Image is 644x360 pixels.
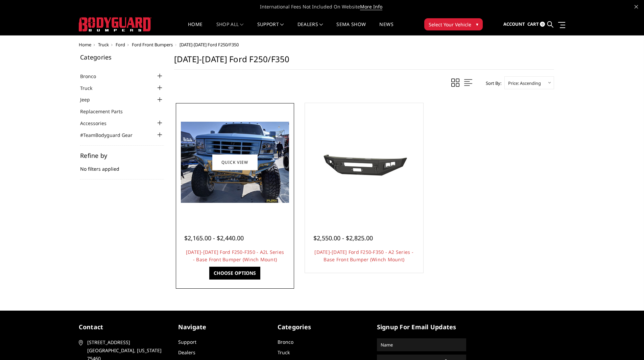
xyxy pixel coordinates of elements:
[297,22,323,35] a: Dealers
[379,22,393,35] a: News
[257,22,284,35] a: Support
[503,21,525,27] span: Account
[79,322,168,332] h5: contact
[503,15,525,33] a: Account
[80,96,98,103] a: Jeep
[177,105,292,220] a: 1992-1998 Ford F250-F350 - A2L Series - Base Front Bumper (Winch Mount) 1992-1998 Ford F250-F350 ...
[174,54,554,70] h1: [DATE]-[DATE] Ford F250/F350
[80,152,164,179] div: No filters applied
[278,339,293,345] a: Bronco
[310,131,418,193] img: 1992-1998 Ford F250-F350 - A2 Series - Base Front Bumper (Winch Mount)
[80,131,141,139] a: #TeamBodyguard Gear
[181,122,289,203] img: 1992-1998 Ford F250-F350 - A2L Series - Base Front Bumper (Winch Mount)
[186,249,284,263] a: [DATE]-[DATE] Ford F250-F350 - A2L Series - Base Front Bumper (Winch Mount)
[278,349,290,356] a: Truck
[540,22,545,27] span: 0
[378,339,465,350] input: Name
[314,249,413,263] a: [DATE]-[DATE] Ford F250-F350 - A2 Series - Base Front Bumper (Winch Mount)
[476,21,478,28] span: ▾
[80,108,131,115] a: Replacement Parts
[98,42,109,48] a: Truck
[212,154,258,170] a: Quick view
[80,73,104,80] a: Bronco
[80,54,164,60] h5: Categories
[377,322,466,332] h5: signup for email updates
[216,22,244,35] a: shop all
[307,105,422,220] a: 1992-1998 Ford F250-F350 - A2 Series - Base Front Bumper (Winch Mount) 1992-1998 Ford F250-F350 -...
[336,22,366,35] a: SEMA Show
[79,42,91,48] a: Home
[180,42,239,48] span: [DATE]-[DATE] Ford F250/F350
[360,3,382,10] a: More Info
[527,15,545,33] a: Cart 0
[209,267,260,280] a: Choose Options
[313,234,373,242] span: $2,550.00 - $2,825.00
[178,339,196,345] a: Support
[188,22,202,35] a: Home
[527,21,539,27] span: Cart
[80,85,101,92] a: Truck
[178,322,267,332] h5: Navigate
[80,120,115,127] a: Accessories
[116,42,125,48] a: Ford
[424,18,483,30] button: Select Your Vehicle
[132,42,173,48] a: Ford Front Bumpers
[482,78,501,88] label: Sort By:
[429,21,471,28] span: Select Your Vehicle
[178,349,195,356] a: Dealers
[80,152,164,159] h5: Refine by
[278,322,367,332] h5: Categories
[79,17,151,31] img: BODYGUARD BUMPERS
[184,234,244,242] span: $2,165.00 - $2,440.00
